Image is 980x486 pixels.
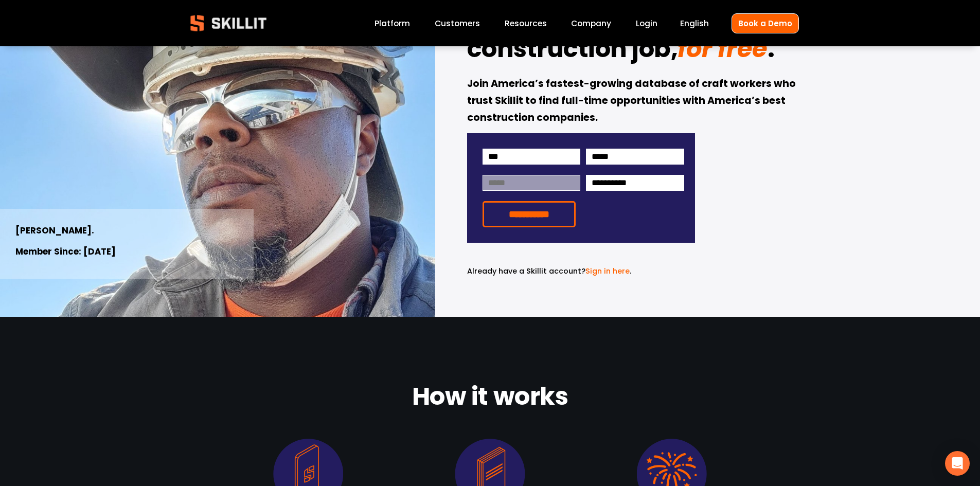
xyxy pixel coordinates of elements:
strong: How it works [412,377,568,420]
strong: Join America’s fastest-growing database of craft workers who trust Skillit to find full-time oppo... [467,76,798,127]
p: . [467,265,695,277]
span: Resources [505,17,547,29]
a: folder dropdown [505,16,547,30]
a: Login [636,16,657,30]
strong: construction job, [467,30,678,72]
strong: Member Since: [DATE] [15,245,116,260]
span: Already have a Skillit account? [467,266,585,276]
em: for free [678,31,767,66]
a: Book a Demo [732,13,799,33]
strong: . [768,30,775,72]
img: Skillit [182,8,275,39]
strong: [PERSON_NAME]. [15,224,94,239]
a: Sign in here [585,266,630,276]
a: Company [571,16,611,30]
span: English [680,17,709,29]
div: Open Intercom Messenger [945,451,970,476]
a: Platform [375,16,410,30]
div: language picker [680,16,709,30]
a: Customers [435,16,480,30]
